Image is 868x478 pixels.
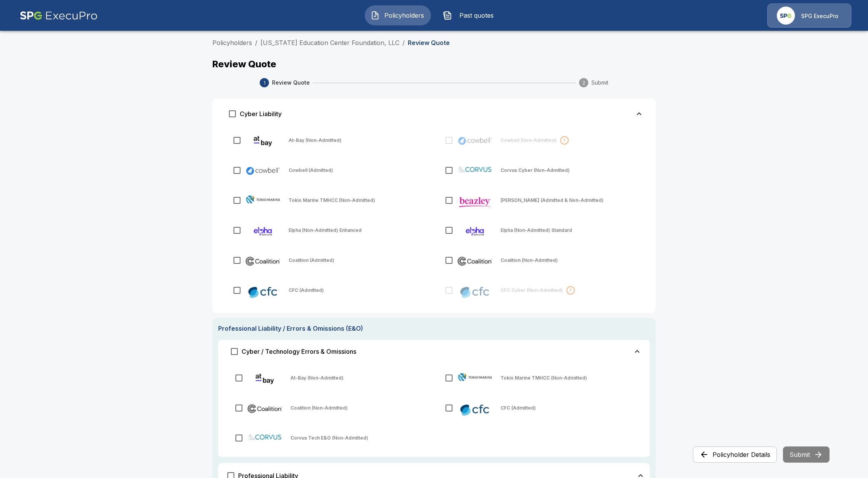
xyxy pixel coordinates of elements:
[245,195,281,204] img: Tokio Marine TMHCC (Non-Admitted)
[591,79,608,87] span: Submit
[226,365,432,391] div: At-Bay (Non-Admitted)At-Bay (Non-Admitted)
[245,255,281,267] img: Coalition (Admitted)
[264,80,265,86] text: 1
[437,5,503,25] button: Past quotes IconPast quotes
[242,348,356,355] span: Cyber / Technology Errors & Omissions
[247,403,283,415] img: Coalition (Non-Admitted)
[371,11,380,20] img: Policyholders Icon
[272,79,310,87] span: Review Quote
[218,324,650,334] h6: Professional Liability / Errors & Omissions (E&O)
[443,11,452,20] img: Past quotes Icon
[245,135,281,148] img: At-Bay (Non-Admitted)
[501,376,587,380] p: Tokio Marine TMHCC (Non-Admitted)
[436,247,644,273] div: Coalition (Non-Admitted)Coalition (Non-Admitted)
[224,217,432,243] div: Elpha (Non-Admitted) EnhancedElpha (Non-Admitted) Enhanced
[436,217,644,243] div: Elpha (Non-Admitted) StandardElpha (Non-Admitted) Standard
[290,436,368,440] p: Corvus Tech E&O (Non-Admitted)
[457,195,493,208] img: Beazley (Admitted & Non-Admitted)
[383,11,425,20] span: Policyholders
[457,165,493,173] img: Corvus Cyber (Non-Admitted)
[436,277,644,303] div: CFC Cyber (Non-Admitted)CFC Cyber (Non-Admitted)
[777,7,795,25] img: Agency Icon
[289,168,333,173] p: Cowbell (Admitted)
[20,3,98,28] img: AA Logo
[289,288,324,293] p: CFC (Admitted)
[255,38,257,47] li: /
[436,365,642,391] div: Tokio Marine TMHCC (Non-Admitted)Tokio Marine TMHCC (Non-Admitted)
[224,127,432,153] div: At-Bay (Non-Admitted)At-Bay (Non-Admitted)
[501,168,570,173] p: Corvus Cyber (Non-Admitted)
[582,80,585,86] text: 2
[693,446,777,463] button: Policyholder Details
[247,433,283,441] img: Corvus Tech E&O (Non-Admitted)
[247,373,283,385] img: At-Bay (Non-Admitted)
[457,403,493,417] img: CFC (Admitted)
[224,157,432,183] div: Cowbell (Admitted)Cowbell (Admitted)
[457,373,493,382] img: Tokio Marine TMHCC (Non-Admitted)
[220,342,648,361] div: Cyber / Technology Errors & Omissions
[212,39,252,47] a: Policyholders
[289,198,375,203] p: Tokio Marine TMHCC (Non-Admitted)
[240,111,282,117] span: Cyber Liability
[455,11,497,20] span: Past quotes
[501,198,604,203] p: [PERSON_NAME] (Admitted & Non-Admitted)
[224,187,432,213] div: Tokio Marine TMHCC (Non-Admitted)Tokio Marine TMHCC (Non-Admitted)
[408,40,450,46] p: Review Quote
[801,12,838,20] p: SPG ExecuPro
[501,288,563,293] p: CFC Cyber (Non-Admitted)
[218,104,650,123] div: Cyber Liability
[436,187,644,213] div: Beazley (Admitted & Non-Admitted)[PERSON_NAME] (Admitted & Non-Admitted)
[245,225,281,238] img: Elpha (Non-Admitted) Enhanced
[289,138,342,143] p: At-Bay (Non-Admitted)
[365,5,431,25] button: Policyholders IconPolicyholders
[245,285,281,299] img: CFC (Admitted)
[501,138,557,143] p: Cowbell (Non-Admitted)
[290,406,348,410] p: Coalition (Non-Admitted)
[457,255,493,267] img: Coalition (Non-Admitted)
[224,277,432,303] div: CFC (Admitted)CFC (Admitted)
[290,376,344,380] p: At-Bay (Non-Admitted)
[226,425,432,451] div: Corvus Tech E&O (Non-Admitted)Corvus Tech E&O (Non-Admitted)
[501,258,558,263] p: Coalition (Non-Admitted)
[212,38,656,47] nav: breadcrumb
[245,165,281,177] img: Cowbell (Admitted)
[767,3,851,28] a: Agency IconSPG ExecuPro
[212,60,656,69] p: Review Quote
[436,127,644,153] div: Cowbell (Non-Admitted)Cowbell (Non-Admitted)
[260,39,399,47] a: [US_STATE] Education Center Foundation, LLC
[289,228,362,233] p: Elpha (Non-Admitted) Enhanced
[457,285,493,299] img: CFC Cyber (Non-Admitted)
[402,38,405,47] li: /
[436,395,642,421] div: CFC (Admitted)CFC (Admitted)
[457,225,493,238] img: Elpha (Non-Admitted) Standard
[224,247,432,273] div: Coalition (Admitted)Coalition (Admitted)
[436,157,644,183] div: Corvus Cyber (Non-Admitted)Corvus Cyber (Non-Admitted)
[226,395,432,421] div: Coalition (Non-Admitted)Coalition (Non-Admitted)
[289,258,334,263] p: Coalition (Admitted)
[501,406,536,410] p: CFC (Admitted)
[501,228,572,233] p: Elpha (Non-Admitted) Standard
[457,135,493,147] img: Cowbell (Non-Admitted)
